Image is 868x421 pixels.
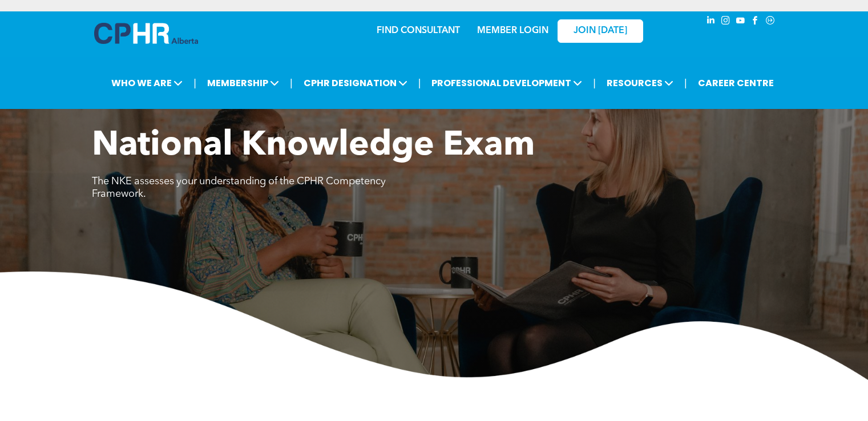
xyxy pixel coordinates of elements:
li: | [684,71,687,95]
span: National Knowledge Exam [92,129,535,163]
a: linkedin [705,14,717,30]
img: A blue and white logo for cp alberta [94,23,198,44]
a: FIND CONSULTANT [377,26,460,35]
li: | [418,71,421,95]
li: | [593,71,596,95]
a: youtube [734,14,747,30]
span: MEMBERSHIP [204,72,282,94]
span: CPHR DESIGNATION [300,72,411,94]
a: JOIN [DATE] [558,19,643,43]
a: CAREER CENTRE [695,72,777,94]
span: RESOURCES [603,72,677,94]
a: instagram [720,14,732,30]
span: JOIN [DATE] [574,26,627,37]
a: facebook [749,14,762,30]
span: WHO WE ARE [108,72,186,94]
a: MEMBER LOGIN [477,26,548,35]
li: | [193,71,196,95]
span: PROFESSIONAL DEVELOPMENT [428,72,586,94]
li: | [290,71,293,95]
a: Social network [764,14,777,30]
span: The NKE assesses your understanding of the CPHR Competency Framework. [92,176,386,199]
